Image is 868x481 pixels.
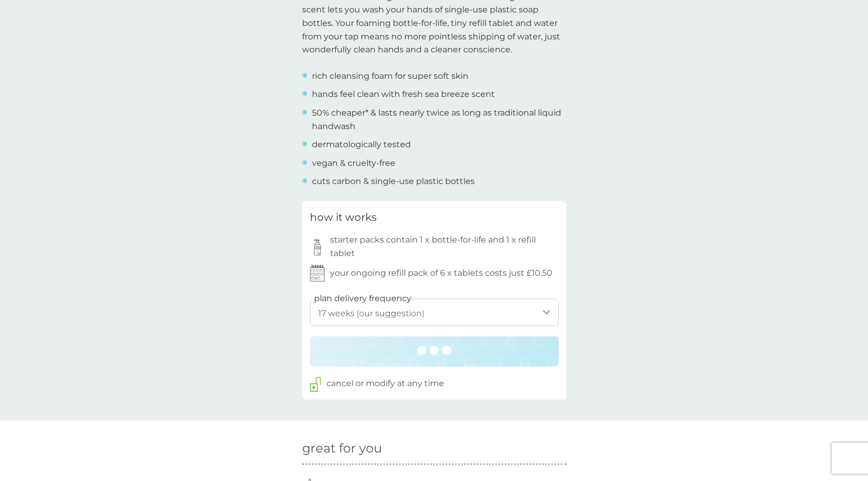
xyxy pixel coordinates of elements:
[312,88,495,101] p: hands feel clean with fresh sea breeze scent
[330,233,559,260] p: starter packs contain 1 x bottle-for-life and 1 x refill tablet
[314,292,411,305] label: plan delivery frequency
[302,441,566,456] h2: great for you
[312,138,411,151] p: dermatologically tested
[330,266,552,280] p: your ongoing refill pack of 6 x tablets costs just £10.50
[312,106,566,133] p: 50% cheaper* & lasts nearly twice as long as traditional liquid handwash
[312,175,475,188] p: cuts carbon & single-use plastic bottles
[312,157,395,170] p: vegan & cruelty-free
[326,377,444,390] p: cancel or modify at any time
[312,69,468,83] p: rich cleansing foam for super soft skin
[310,209,377,225] h3: how it works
